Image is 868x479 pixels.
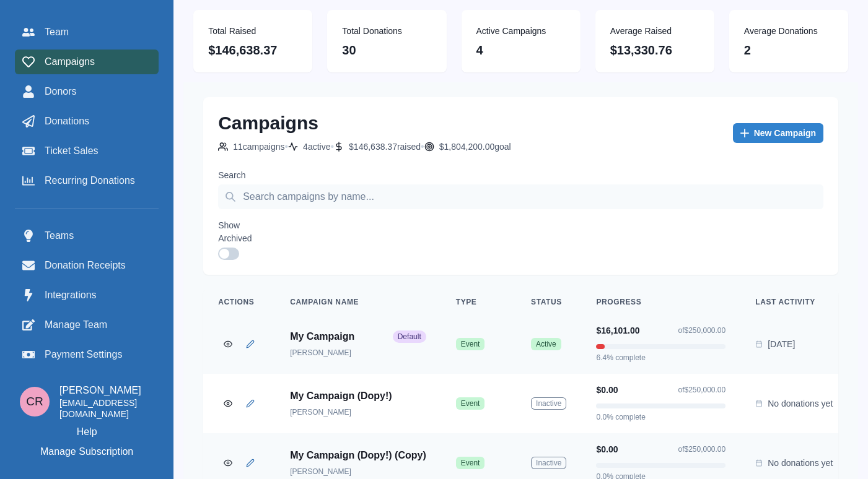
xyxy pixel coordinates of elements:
span: Inactive [531,397,566,410]
p: Last Activity [755,297,815,307]
p: My Campaign [290,330,388,343]
span: Donors [45,84,77,99]
a: Help [77,425,97,439]
button: View Campaign [218,334,238,354]
p: $146,638.37 raised [349,140,421,153]
p: 11 campaign s [233,140,284,153]
button: Edit Campaign [240,334,260,354]
button: Edit Campaign [240,394,260,413]
button: Edit Campaign [240,453,260,473]
p: $0.00 [596,384,618,396]
a: Integrations [15,283,159,308]
p: [PERSON_NAME] [290,348,351,358]
p: Campaign Name [290,297,359,307]
p: Type [456,297,477,307]
span: Payment Settings [45,347,122,362]
p: of $250,000.00 [678,384,726,396]
p: 4 active [303,140,330,153]
a: Donors [15,79,159,104]
p: Total Donations [342,25,431,38]
th: Actions [203,290,275,314]
p: Average Donations [744,25,833,38]
span: event [456,338,485,350]
p: Progress [596,297,641,307]
p: $1,804,200.00 goal [439,140,511,153]
p: $0.00 [596,443,618,455]
p: • [330,139,334,154]
a: Payment Settings [15,342,159,367]
p: [PERSON_NAME] [59,383,154,398]
span: Default [393,330,426,343]
a: Team [15,20,159,45]
span: event [456,397,485,410]
p: 0.0 % complete [596,411,645,423]
p: Average Raised [610,25,699,38]
p: [EMAIL_ADDRESS][DOMAIN_NAME] [59,398,154,420]
p: No donations yet [768,457,833,469]
p: [DATE] [768,338,795,350]
p: [PERSON_NAME] [290,467,351,477]
span: Campaigns [45,54,95,69]
span: event [456,457,485,469]
span: Manage Team [45,317,107,332]
p: $16,101.00 [596,324,639,337]
label: Show Archived [218,219,252,245]
p: [PERSON_NAME] [290,407,351,418]
h2: 4 [476,43,566,58]
span: Teams [45,228,74,243]
button: View Campaign [218,453,238,473]
a: Donation Receipts [15,253,159,278]
a: Donations [15,109,159,134]
a: Campaigns [15,50,159,74]
span: Active [531,338,561,350]
p: • [421,139,424,154]
p: My Campaign (Dopy!) (Copy) [290,449,426,462]
p: Active Campaigns [476,25,566,38]
a: Teams [15,223,159,248]
p: Total Raised [208,25,297,38]
button: View Campaign [218,394,238,413]
a: Manage Team [15,313,159,337]
label: Search [218,169,816,182]
p: Status [531,297,562,307]
p: My Campaign (Dopy!) [290,390,426,402]
span: Team [45,25,69,40]
p: Manage Subscription [40,444,133,459]
h2: $146,638.37 [208,43,297,58]
a: New Campaign [733,123,823,143]
div: Connor Reaumond [26,395,43,407]
span: Inactive [531,457,566,469]
a: Ticket Sales [15,139,159,163]
p: 6.4 % complete [596,352,645,364]
a: Recurring Donations [15,168,159,193]
h2: 2 [744,43,833,58]
h2: $13,330.76 [610,43,699,58]
input: Search campaigns by name... [218,184,823,209]
span: Recurring Donations [45,173,135,188]
p: No donations yet [768,397,833,410]
h2: 30 [342,43,431,58]
span: Donations [45,114,89,129]
span: Donation Receipts [45,258,126,273]
span: Ticket Sales [45,144,99,158]
span: Integrations [45,288,97,303]
p: of $250,000.00 [678,324,726,337]
p: of $250,000.00 [678,443,726,455]
h2: Campaigns [218,112,318,134]
p: • [284,139,288,154]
